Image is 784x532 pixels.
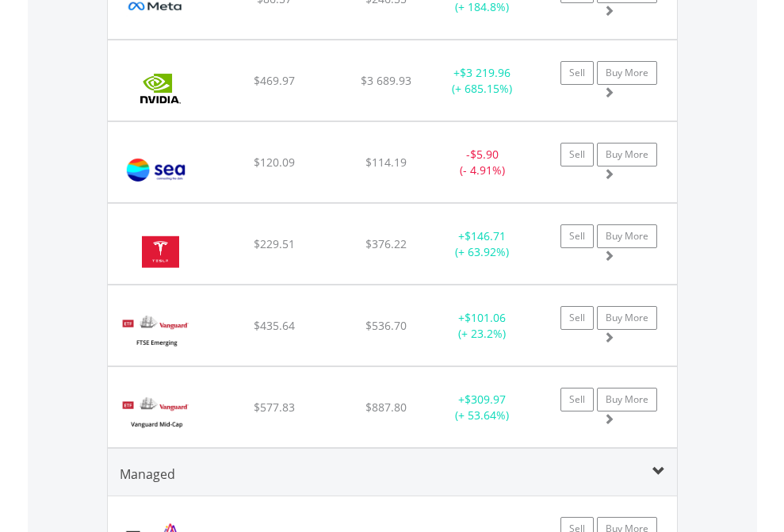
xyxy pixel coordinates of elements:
a: Buy More [597,143,657,166]
span: $435.64 [254,318,295,333]
span: $469.97 [254,73,295,88]
img: EQU.US.TSLA.png [116,224,205,280]
div: - (- 4.91%) [433,147,532,178]
a: Buy More [597,61,657,85]
span: Managed [120,465,175,483]
span: $577.83 [254,400,295,415]
div: + (+ 23.2%) [433,310,532,342]
img: EQU.US.VWO.png [116,305,196,362]
a: Sell [560,306,594,330]
div: + (+ 685.15%) [433,65,532,97]
a: Buy More [597,388,657,411]
span: $309.97 [465,392,506,407]
img: EQU.US.SE.png [116,142,196,198]
span: $114.19 [365,155,407,170]
img: EQU.US.VO.png [116,387,196,443]
div: + (+ 63.92%) [433,228,532,260]
span: $3 219.96 [460,65,511,80]
span: $146.71 [465,228,506,243]
a: Sell [560,143,594,166]
span: $536.70 [365,318,407,333]
a: Sell [560,388,594,411]
span: $5.90 [470,147,499,162]
a: Buy More [597,224,657,248]
div: + (+ 53.64%) [433,392,532,423]
span: $376.22 [365,236,407,251]
a: Sell [560,61,594,85]
span: $229.51 [254,236,295,251]
a: Sell [560,224,594,248]
span: $3 689.93 [361,73,411,88]
span: $101.06 [465,310,506,325]
a: Buy More [597,306,657,330]
img: EQU.US.NVDA.png [116,60,205,117]
span: $120.09 [254,155,295,170]
span: $887.80 [365,400,407,415]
